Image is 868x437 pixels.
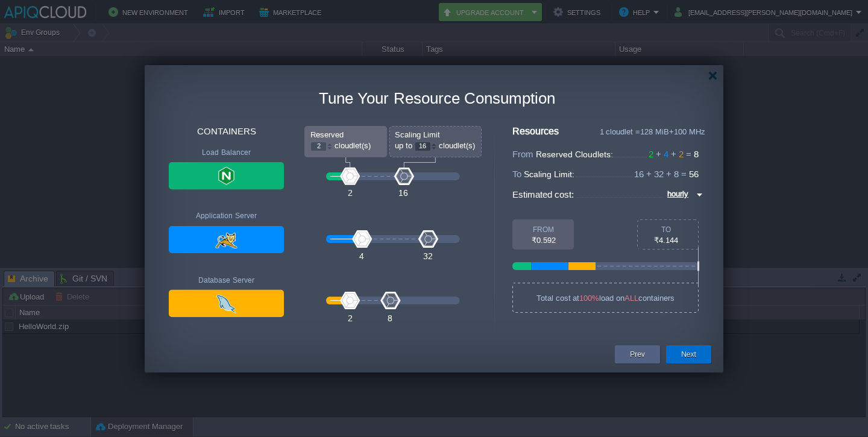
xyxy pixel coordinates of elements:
[398,188,408,198] label: 16
[395,141,412,150] label: up to
[635,236,697,245] label: ₹4.144
[679,149,686,159] label: 2
[512,219,699,313] img: total-cost.svg
[666,169,674,179] label: +
[579,294,599,303] span: 100%
[671,149,679,159] label: +
[359,251,364,261] label: 4
[512,225,574,234] div: From
[573,127,705,136] div: 1 cloudlet = +
[694,149,701,159] label: 8
[686,149,694,159] label: =
[512,169,521,179] label: To
[388,313,392,323] label: 8
[512,149,533,159] label: From
[169,162,284,317] img: env.svg
[512,294,699,303] div: Total cost at load on containers
[439,141,475,150] label: cloudlet(s)
[169,212,284,220] label: Application Server
[524,169,574,179] label: Scaling Limit:
[640,127,669,136] span: 128 MiB
[674,127,705,136] span: 100 MHz
[649,149,656,159] label: 2
[634,169,646,179] label: 16
[169,89,705,108] div: Tune Your Resource Consumption
[512,187,574,203] div: Estimated cost:
[348,188,353,198] label: 2
[536,149,613,159] label: Reserved Cloudlets:
[310,130,344,139] label: Reserved
[304,126,482,309] img: balloons.svg
[664,149,671,159] label: 4
[395,130,440,139] label: Scaling Limit
[689,169,701,179] label: 56
[169,276,284,285] label: Database Server
[512,236,574,245] label: ₹0.592
[654,169,666,179] label: 32
[317,142,321,149] label: 2
[335,141,371,150] label: cloudlet(s)
[674,169,681,179] label: 8
[635,225,697,234] div: To
[681,348,696,360] button: Next
[512,126,559,137] label: Resources
[681,169,689,179] label: =
[169,148,284,157] label: Load Balancer
[646,169,654,179] label: +
[348,313,353,323] label: 2
[624,294,638,303] span: ALL
[419,142,426,149] label: 16
[169,126,284,136] label: CONTAINERS
[630,348,645,360] button: Prev
[423,251,433,261] label: 32
[656,149,664,159] label: +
